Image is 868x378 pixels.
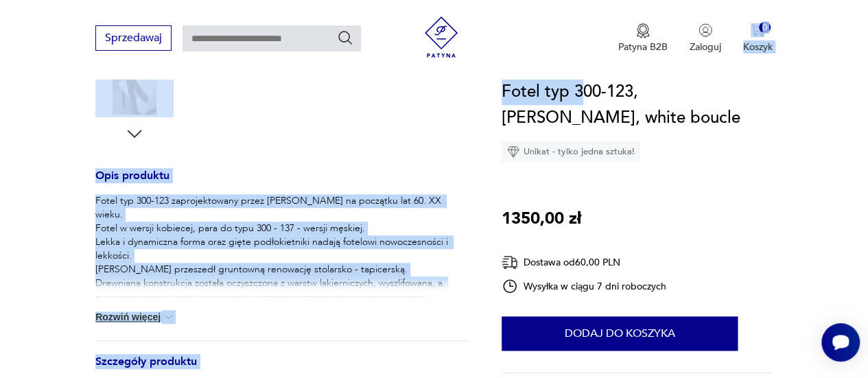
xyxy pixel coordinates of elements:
[618,40,668,54] p: Patyna B2B
[759,22,771,34] div: 0
[618,23,668,54] a: Ikona medaluPatyna B2B
[95,25,172,51] button: Sprzedawaj
[502,254,518,271] img: Ikona dostawy
[502,141,640,162] div: Unikat - tylko jedna sztuka!
[95,310,175,324] button: Rozwiń więcej
[690,23,721,54] button: Zaloguj
[502,79,773,131] h1: Fotel typ 300-123, [PERSON_NAME], white boucle
[618,23,668,54] button: Patyna B2B
[502,316,738,351] button: Dodaj do koszyka
[337,29,353,46] button: Szukaj
[502,278,666,294] div: Wysyłka w ciągu 7 dni roboczych
[162,310,176,324] img: chevron down
[636,23,650,38] img: Ikona medalu
[751,23,764,37] img: Ikona koszyka
[95,172,469,194] h3: Opis produktu
[421,16,462,58] img: Patyna - sklep z meblami i dekoracjami vintage
[95,34,172,44] a: Sprzedawaj
[699,23,712,37] img: Ikonka użytkownika
[502,254,666,271] div: Dostawa od 60,00 PLN
[743,23,773,54] button: 0Koszyk
[743,40,773,54] p: Koszyk
[690,40,721,54] p: Zaloguj
[507,145,519,158] img: Ikona diamentu
[502,206,581,232] p: 1350,00 zł
[821,323,860,362] iframe: Smartsupp widget button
